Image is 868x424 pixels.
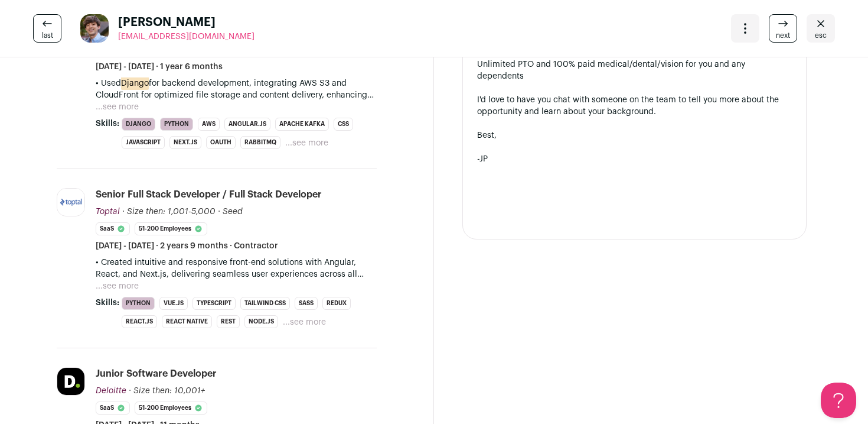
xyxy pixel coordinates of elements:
li: SaaS [96,402,130,415]
button: ...see more [96,280,139,292]
li: OAuth [206,136,236,149]
li: Tailwind CSS [240,297,290,310]
li: JavaScript [122,136,165,149]
li: TypeScript [192,297,236,310]
p: • Created intuitive and responsive front-end solutions with Angular, React, and Next.js, deliveri... [96,257,377,280]
div: -JP [477,153,792,165]
span: · Size then: 10,001+ [129,387,205,395]
img: 6a6ea077c0df865680550030a510c423bdbdf1252f9958478a8a11b5f2539bd3.jpg [57,189,84,216]
li: React.js [122,315,157,328]
span: [EMAIL_ADDRESS][DOMAIN_NAME] [118,33,254,41]
span: Toptal [96,208,120,216]
button: Open dropdown [731,14,759,43]
li: 51-200 employees [135,402,207,415]
li: Next.js [169,136,201,149]
li: Apache Kafka [275,118,329,131]
li: REST [217,315,240,328]
li: Sass [295,297,318,310]
a: next [769,14,797,43]
li: Node.js [244,315,278,328]
li: SaaS [96,222,130,235]
li: RabbitMQ [240,136,280,149]
span: · [218,206,220,218]
button: ...see more [96,101,139,113]
div: Senior Full Stack Developer / Full Stack Developer [96,188,322,201]
li: Python [160,118,193,131]
span: [PERSON_NAME] [118,14,254,31]
img: 27fa184003d0165a042a886a338693534b4a76d88fb59c111033c4f049219455.jpg [57,368,84,395]
iframe: Help Scout Beacon - Open [821,383,856,418]
li: AWS [198,118,220,131]
span: next [776,31,790,40]
span: · Size then: 1,001-5,000 [122,208,216,216]
mark: Django [121,77,149,90]
div: I'd love to have you chat with someone on the team to tell you more about the opportunity and lea... [477,94,792,118]
li: 51-200 employees [135,222,207,235]
p: • Used for backend development, integrating AWS S3 and CloudFront for optimized file storage and ... [96,77,377,101]
li: Redux [322,297,351,310]
span: Skills: [96,118,119,130]
li: Django [122,118,155,131]
div: Junior Software Developer [96,367,217,380]
a: [EMAIL_ADDRESS][DOMAIN_NAME] [118,31,254,43]
li: React Native [162,315,212,328]
button: ...see more [285,137,328,149]
span: esc [815,31,827,40]
span: Deloitte [96,387,126,395]
li: Python [122,297,155,310]
div: Best, [477,130,792,141]
img: 3cfdb3575854aa8eba789baa39bdeee5fa304b997853e53bd9649ef003cb56a8.jpg [80,14,109,43]
span: Skills: [96,297,119,309]
a: last [33,14,61,43]
li: Angular.js [224,118,270,131]
span: Seed [223,208,243,216]
li: Vue.js [159,297,188,310]
button: ...see more [283,316,326,328]
a: Close [807,14,835,43]
li: CSS [334,118,353,131]
span: [DATE] - [DATE] · 2 years 9 months · Contractor [96,240,278,252]
span: [DATE] - [DATE] · 1 year 6 months [96,61,223,73]
span: last [42,31,53,40]
li: Unlimited PTO and 100% paid medical/dental/vision for you and any dependents [477,59,792,82]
